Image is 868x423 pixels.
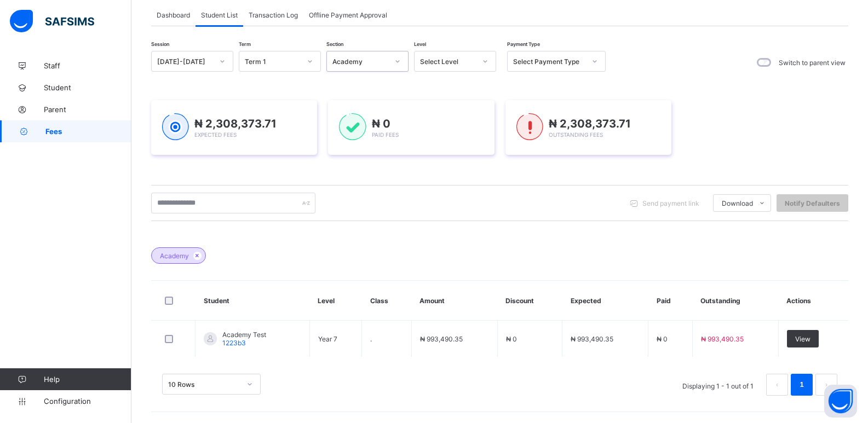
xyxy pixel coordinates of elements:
span: Parent [44,105,131,114]
li: 下一页 [815,374,837,396]
th: Level [309,281,361,321]
span: ₦ 0 [506,335,517,343]
button: prev page [766,374,788,396]
div: Academy [332,57,388,66]
span: ₦ 0 [372,117,390,130]
span: Section [326,41,343,47]
th: Actions [778,281,848,321]
li: 上一页 [766,374,788,396]
label: Switch to parent view [779,59,846,67]
th: Outstanding [692,281,778,321]
span: Expected Fees [194,131,237,138]
span: Academy Test [222,331,266,339]
span: ₦ 2,308,373.71 [549,117,631,130]
span: ₦ 0 [657,335,668,343]
img: expected-1.03dd87d44185fb6c27cc9b2570c10499.svg [162,113,189,141]
span: ₦ 2,308,373.71 [194,117,277,130]
span: Student [44,83,131,92]
li: 1 [791,374,813,396]
span: View [795,335,810,343]
span: ₦ 993,490.35 [571,335,613,343]
div: Term 1 [245,57,301,66]
span: 1223b3 [222,339,246,347]
a: 1 [796,378,807,392]
span: Dashboard [157,11,190,19]
span: Academy [160,252,189,260]
span: Configuration [44,397,131,405]
span: Staff [44,61,131,70]
span: Offline Payment Approval [309,11,387,19]
th: Amount [411,281,497,321]
th: Expected [562,281,648,321]
span: Paid Fees [372,131,399,138]
span: ₦ 993,490.35 [420,335,463,343]
span: Download [722,199,753,207]
th: Student [196,281,310,321]
div: Select Level [420,57,476,66]
span: Fees [45,127,131,136]
th: Discount [497,281,562,321]
img: outstanding-1.146d663e52f09953f639664a84e30106.svg [516,113,543,141]
span: Transaction Log [249,11,298,19]
span: Year 7 [318,335,337,343]
div: Select Payment Type [513,57,585,66]
button: next page [815,374,837,396]
div: 10 Rows [168,380,240,389]
span: Help [44,375,131,384]
li: Displaying 1 - 1 out of 1 [674,374,762,396]
th: Paid [648,281,693,321]
span: Send payment link [642,199,699,207]
img: paid-1.3eb1404cbcb1d3b736510a26bbfa3ccb.svg [339,113,366,141]
span: Payment Type [507,41,540,47]
div: [DATE]-[DATE] [157,57,213,66]
button: Open asap [824,385,857,418]
span: Student List [201,11,238,19]
img: safsims [10,10,94,33]
span: Outstanding Fees [549,131,603,138]
span: . [370,335,372,343]
span: ₦ 993,490.35 [701,335,744,343]
span: Notify Defaulters [785,199,840,207]
th: Class [362,281,412,321]
span: Session [151,41,169,47]
span: Level [414,41,426,47]
span: Term [239,41,251,47]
